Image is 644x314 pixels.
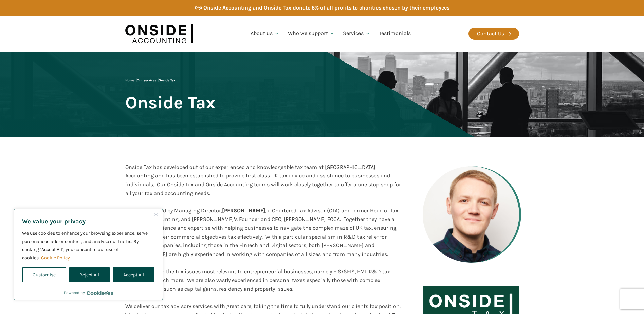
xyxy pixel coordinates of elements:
div: Contact Us [477,29,504,38]
span: Onside Tax [125,93,216,112]
a: Testimonials [375,22,415,45]
a: Home [125,78,134,82]
div: We value your privacy [14,209,163,300]
a: About us [246,22,284,45]
span: | | [125,78,176,82]
span: Onside Tax is led by Managing Director, [125,207,222,214]
a: Cookie Policy [41,255,70,261]
span: , a Chartered Tax Advisor (CTA) and former Head of Tax at Onside Accounting, and [PERSON_NAME]’s ... [125,207,398,257]
a: Services [339,22,375,45]
p: We use cookies to enhance your browsing experience, serve personalised ads or content, and analys... [22,229,154,262]
a: Who we support [284,22,339,45]
button: Close [152,210,160,219]
button: Accept All [113,267,154,282]
span: We specialise in the tax issues most relevant to entrepreneurial businesses, namely EIS/SEIS, EMI... [125,268,390,292]
img: Onside Accounting [125,21,193,47]
div: Onside Accounting and Onside Tax donate 5% of all profits to charities chosen by their employees [203,3,449,12]
span: Onside Tax has developed out of our experienced and knowledgeable tax team at [GEOGRAPHIC_DATA] A... [125,164,401,196]
button: Reject All [69,267,110,282]
div: [PERSON_NAME] [125,206,401,259]
button: Customise [22,267,66,282]
a: Contact Us [468,28,519,40]
p: We value your privacy [22,217,154,225]
img: Close [154,213,158,216]
a: Our services [137,78,156,82]
span: Onside Tax [159,78,176,82]
a: Visit CookieYes website [87,291,113,295]
div: Powered by [64,289,113,296]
